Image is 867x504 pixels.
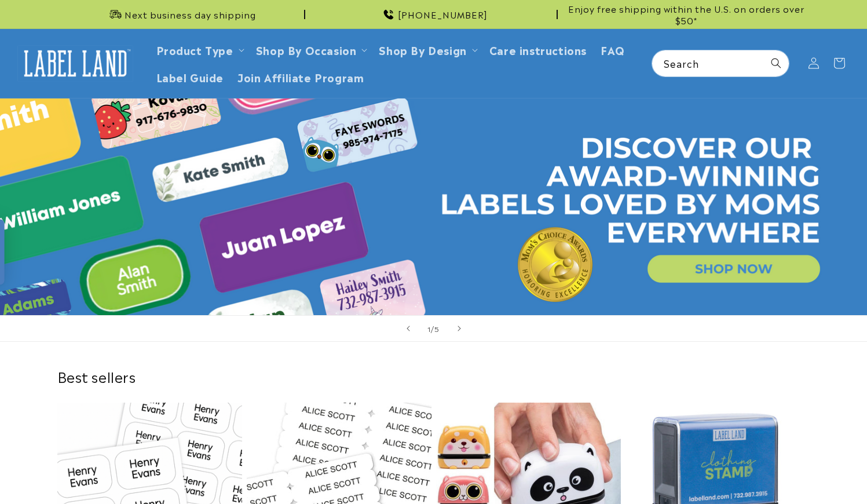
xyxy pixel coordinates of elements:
button: Next slide [447,316,472,341]
span: Label Guide [156,70,224,83]
span: [PHONE_NUMBER] [398,9,488,20]
span: Shop By Occasion [256,43,357,56]
span: Care instructions [489,43,587,56]
a: Care instructions [482,36,594,63]
span: 5 [434,323,440,334]
span: 1 [427,323,431,334]
img: Label Land [17,45,133,81]
span: Join Affiliate Program [237,70,364,83]
a: Label Guide [149,63,231,90]
h2: Best sellers [57,367,810,385]
iframe: Gorgias Floating Chat [624,450,855,492]
a: Join Affiliate Program [231,63,371,90]
span: Enjoy free shipping within the U.S. on orders over $50* [562,3,810,25]
a: FAQ [594,36,632,63]
summary: Shop By Occasion [249,36,372,63]
a: Shop By Design [379,42,466,57]
button: Search [763,50,789,76]
button: Previous slide [396,316,421,341]
a: Label Land [13,41,138,86]
span: Next business day shipping [125,9,256,20]
span: FAQ [601,43,625,56]
a: Product Type [156,42,233,57]
summary: Shop By Design [372,36,482,63]
span: / [431,323,434,334]
summary: Product Type [149,36,249,63]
